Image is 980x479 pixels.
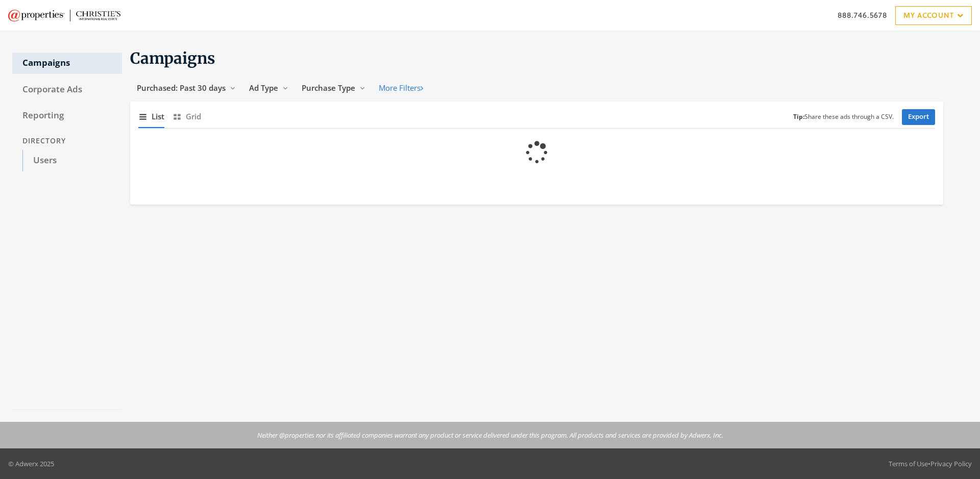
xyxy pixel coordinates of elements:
[12,53,122,74] a: Campaigns
[889,459,972,469] div: •
[793,112,894,122] small: Share these ads through a CSV.
[249,83,278,93] span: Ad Type
[838,10,887,20] a: 888.746.5678
[130,48,215,68] span: Campaigns
[793,112,804,121] b: Tip:
[302,83,355,93] span: Purchase Type
[137,83,226,93] span: Purchased: Past 30 days
[8,459,54,469] p: © Adwerx 2025
[902,109,935,125] a: Export
[889,459,928,468] a: Terms of Use
[257,430,723,440] p: Neither @properties nor its affiliated companies warrant any product or service delivered under t...
[12,132,122,150] div: Directory
[372,79,430,97] button: More Filters
[12,105,122,127] a: Reporting
[12,79,122,100] a: Corporate Ads
[242,79,295,97] button: Ad Type
[8,10,120,21] img: Adwerx
[138,106,164,128] button: List
[130,79,242,97] button: Purchased: Past 30 days
[22,150,122,171] a: Users
[173,106,201,128] button: Grid
[295,79,372,97] button: Purchase Type
[152,111,164,122] span: List
[186,111,201,122] span: Grid
[930,459,972,468] a: Privacy Policy
[895,6,972,25] a: My Account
